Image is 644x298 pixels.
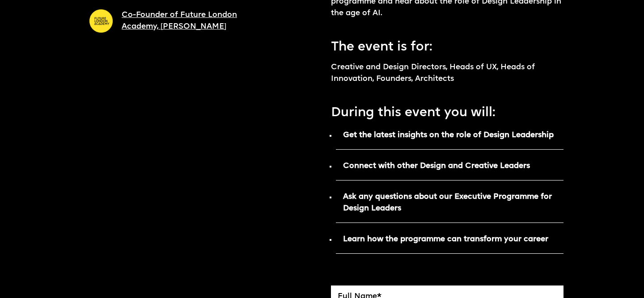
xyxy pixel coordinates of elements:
p: During this event you will: [331,98,563,122]
strong: Get the latest insights on the role of Design Leadership [343,131,554,139]
p: The event is for: [331,33,563,57]
strong: Learn how the programme can transform your career [343,235,548,243]
p: Creative and Design Directors, Heads of UX, Heads of Innovation, Founders, Architects [331,62,563,85]
strong: Ask any questions about our Executive Programme for Design Leaders [343,193,552,212]
img: A yellow circle with Future London Academy logo [89,9,113,33]
a: Co-Founder of Future London Academy, [PERSON_NAME] [122,11,237,30]
strong: Connect with other Design and Creative Leaders [343,162,530,170]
